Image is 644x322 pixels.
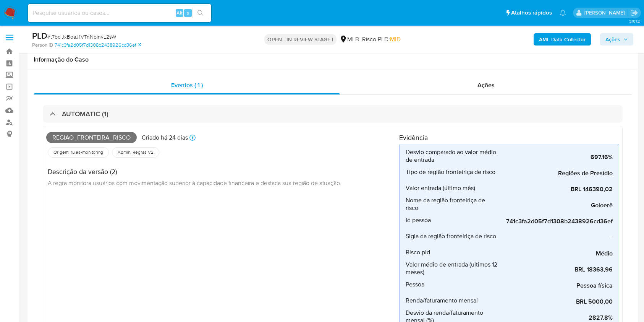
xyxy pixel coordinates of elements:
[48,179,341,187] span: A regra monitora usuários com movimentação superior à capacidade financeira e destaca sua região ...
[539,33,586,46] b: AML Data Collector
[600,33,633,46] button: Ações
[605,33,620,46] span: Ações
[511,9,552,17] span: Atalhos rápidos
[32,29,47,42] b: PLD
[43,105,623,123] div: AUTOMATIC (1)
[187,9,189,16] span: s
[47,33,116,41] span: # t7bclJxBoaJfVTnNbinvL2sW
[390,35,401,44] span: MID
[28,8,211,18] input: Pesquise usuários ou casos...
[46,132,137,143] span: Regiao_fronteira_risco
[193,8,208,18] button: search-icon
[584,9,628,16] p: lucas.barboza@mercadolivre.com
[477,81,495,89] span: Ações
[53,149,104,155] span: Origem: rules-monitoring
[560,10,566,16] a: Notificações
[362,35,401,44] span: Risco PLD:
[264,34,337,45] p: OPEN - IN REVIEW STAGE I
[171,81,203,89] span: Eventos ( 1 )
[340,35,359,44] div: MLB
[534,33,591,46] button: AML Data Collector
[55,42,141,49] a: 741c3fa2d05f7d1308b2438926cd36ef
[176,9,183,16] span: Alt
[32,42,53,49] b: Person ID
[117,149,154,155] span: Admin. Regras V2
[48,168,341,176] h4: Descrição da versão (2)
[630,9,638,17] a: Sair
[62,110,108,118] h3: AUTOMATIC (1)
[34,56,632,63] h1: Informação do Caso
[142,133,188,142] p: Criado há 24 dias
